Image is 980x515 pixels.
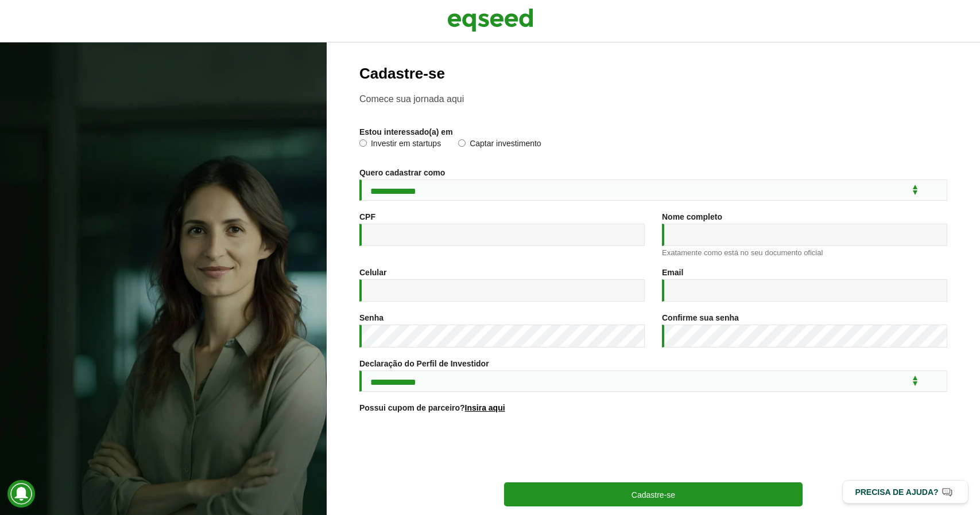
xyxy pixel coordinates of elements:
[662,314,739,322] label: Confirme sua senha
[566,426,741,471] iframe: reCAPTCHA
[662,268,683,276] label: Email
[359,65,947,82] h2: Cadastre-se
[359,169,445,177] label: Quero cadastrar como
[447,6,533,34] img: EqSeed Logo
[359,268,386,276] label: Celular
[359,139,367,147] input: Investir em startups
[359,404,505,412] label: Possui cupom de parceiro?
[662,249,947,256] div: Exatamente como está no seu documento oficial
[359,360,489,368] label: Declaração do Perfil de Investidor
[359,139,441,151] label: Investir em startups
[465,404,505,412] a: Insira aqui
[458,139,541,151] label: Captar investimento
[359,128,453,136] label: Estou interessado(a) em
[458,139,466,147] input: Captar investimento
[504,482,803,506] button: Cadastre-se
[662,213,722,221] label: Nome completo
[359,213,375,221] label: CPF
[359,93,947,104] p: Comece sua jornada aqui
[359,314,384,322] label: Senha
